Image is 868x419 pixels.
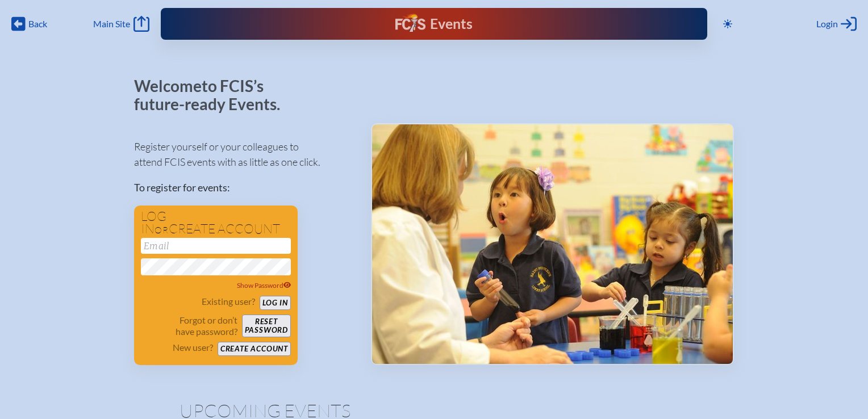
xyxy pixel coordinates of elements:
span: Show Password [237,281,291,290]
button: Resetpassword [242,315,291,337]
a: Main Site [93,16,149,32]
input: Email [141,238,291,254]
p: To register for events: [134,180,353,195]
button: Create account [218,342,291,356]
p: Welcome to FCIS’s future-ready Events. [134,77,293,113]
p: Forgot or don’t have password? [141,315,237,337]
p: Existing user? [202,296,255,307]
h1: Log in create account [141,210,291,236]
span: Back [28,18,47,30]
p: Register yourself or your colleagues to attend FCIS events with as little as one click. [134,139,353,170]
button: Log in [260,296,291,310]
span: Main Site [93,18,130,30]
p: New user? [173,342,213,353]
div: FCIS Events — Future ready [315,14,552,34]
span: Login [816,18,838,30]
img: Events [372,124,733,364]
span: or [155,224,169,236]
